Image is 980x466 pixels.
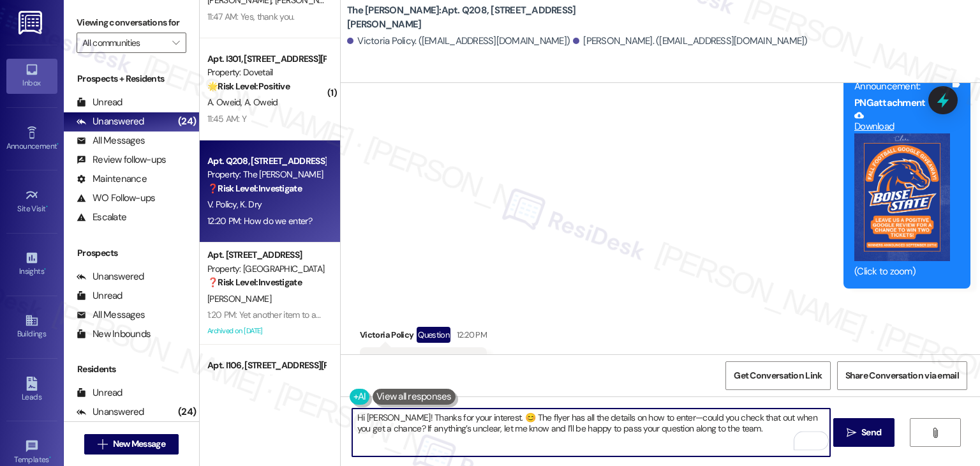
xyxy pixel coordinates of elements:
span: V. Policy [207,199,240,210]
span: Send [861,426,881,439]
div: All Messages [77,308,145,322]
button: Share Conversation via email [837,361,967,390]
div: 12:20 PM [454,328,487,342]
b: PNG attachment [854,96,925,109]
i:  [172,38,179,48]
div: Property: Dovetail [207,372,325,386]
div: Property: The [PERSON_NAME] [207,168,325,181]
span: • [57,140,59,149]
span: New Message [113,437,165,451]
a: Leads [6,373,57,407]
strong: ❓ Risk Level: Investigate [207,183,302,194]
div: Maintenance [77,172,147,186]
div: Property: Dovetail [207,66,325,79]
div: (Click to zoom) [854,265,950,278]
div: Residents [64,363,199,376]
span: K. Dry [240,199,262,210]
img: ResiDesk Logo [19,11,45,34]
div: Announcement: [854,80,950,93]
div: Property: [GEOGRAPHIC_DATA] [207,262,325,276]
input: All communities [82,33,166,53]
span: • [49,453,51,462]
div: Unanswered [77,270,144,283]
span: Get Conversation Link [734,369,822,382]
div: WO Follow-ups [77,192,155,205]
div: All Messages [77,134,145,147]
textarea: To enrich screen reader interactions, please activate Accessibility in Grammarly extension settings [352,409,830,456]
label: Viewing conversations for [77,13,186,33]
a: Buildings [6,310,57,344]
a: Insights • [6,247,57,282]
button: Get Conversation Link [725,361,830,390]
div: Apt. Q208, [STREET_ADDRESS][PERSON_NAME] [207,154,325,168]
span: A. Oweid [207,96,244,108]
button: New Message [84,434,179,455]
div: (24) [175,402,199,422]
i:  [98,439,107,449]
b: The [PERSON_NAME]: Apt. Q208, [STREET_ADDRESS][PERSON_NAME] [347,4,602,31]
div: Victoria Policy [360,327,487,347]
strong: 🌟 Risk Level: Positive [207,80,290,92]
div: Unread [77,289,122,303]
i:  [847,428,856,438]
div: 11:45 AM: Y [207,113,246,124]
div: Prospects [64,246,199,260]
div: [PERSON_NAME]. ([EMAIL_ADDRESS][DOMAIN_NAME]) [573,34,808,48]
div: Review follow-ups [77,153,166,167]
div: 12:20 PM: How do we enter? [207,215,312,227]
span: [PERSON_NAME] [207,293,271,304]
a: Download [854,110,950,133]
div: Archived on [DATE] [206,323,327,339]
div: 11:47 AM: Yes, thank you. [207,11,295,22]
strong: ❓ Risk Level: Investigate [207,276,302,288]
i:  [930,428,940,438]
div: (24) [175,112,199,132]
span: A. Oweid [244,96,278,108]
div: Unread [77,96,122,109]
div: Unanswered [77,405,144,419]
div: Question [417,327,450,343]
div: Victoria Policy. ([EMAIL_ADDRESS][DOMAIN_NAME]) [347,34,570,48]
a: Inbox [6,59,57,93]
button: Send [833,418,895,447]
div: Unanswered [77,115,144,128]
div: Unread [77,386,122,400]
div: New Inbounds [77,327,151,341]
div: Apt. I301, [STREET_ADDRESS][PERSON_NAME] [207,52,325,66]
div: Apt. [STREET_ADDRESS] [207,248,325,262]
span: • [46,202,48,211]
button: Zoom image [854,133,950,261]
span: Share Conversation via email [845,369,959,382]
a: Site Visit • [6,184,57,219]
span: • [44,265,46,274]
div: Apt. I106, [STREET_ADDRESS][PERSON_NAME] [207,359,325,372]
div: Prospects + Residents [64,72,199,86]
div: Escalate [77,211,126,224]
